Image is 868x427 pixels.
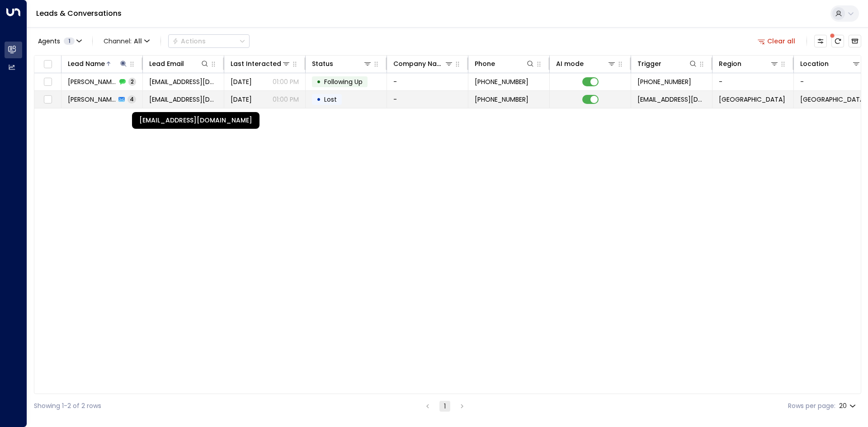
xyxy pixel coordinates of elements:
span: Channel: [100,35,153,47]
span: leads@space-station.co.uk [637,95,706,104]
span: All [134,38,142,45]
span: Declan Cunliffe [68,77,117,86]
button: page 1 [439,401,450,412]
div: Status [312,58,333,69]
div: Trigger [637,58,661,69]
div: Lead Email [149,58,184,69]
td: - [712,73,794,90]
span: Sep 03, 2025 [231,95,252,104]
div: Last Interacted [231,58,291,69]
div: Actions [172,37,206,45]
button: Agents1 [34,35,85,47]
div: Trigger [637,58,698,69]
div: 20 [839,399,858,413]
button: Archived Leads [849,35,861,47]
span: +447940396768 [637,77,691,86]
div: Region [719,58,741,69]
span: dc.concepts95@gmail.com [149,95,217,104]
button: Actions [168,34,250,48]
div: Phone [475,58,495,69]
button: Channel:All [100,35,153,47]
span: London [719,95,785,104]
div: Lead Name [68,58,105,69]
span: Toggle select all [42,59,53,70]
span: 2 [128,78,136,85]
span: Toggle select row [42,76,53,88]
span: Agents [38,38,60,44]
td: - [387,91,468,108]
button: Customize [814,35,827,47]
div: [EMAIL_ADDRESS][DOMAIN_NAME] [132,112,259,129]
span: dc.concepts95@gmail.com [149,77,217,86]
span: 4 [127,95,136,103]
span: Declan Cunliffe [68,95,116,104]
span: +447940396768 [475,95,528,104]
span: +447940396768 [475,77,528,86]
div: Button group with a nested menu [168,34,250,48]
div: Region [719,58,779,69]
nav: pagination navigation [422,400,468,412]
p: 01:00 PM [273,95,299,104]
div: Phone [475,58,535,69]
div: Company Name [393,58,444,69]
span: Lost [324,95,337,104]
span: There are new threads available. Refresh the grid to view the latest updates. [831,35,844,47]
div: Lead Email [149,58,209,69]
div: • [316,92,321,107]
div: AI mode [556,58,616,69]
p: 01:00 PM [273,77,299,86]
span: Aug 30, 2025 [231,77,252,86]
td: - [387,73,468,90]
div: • [316,74,321,89]
div: Location [800,58,829,69]
label: Rows per page: [788,401,835,411]
div: Location [800,58,861,69]
a: Leads & Conversations [36,8,122,19]
div: Company Name [393,58,453,69]
span: Toggle select row [42,94,53,105]
div: Showing 1-2 of 2 rows [34,401,101,411]
div: Status [312,58,372,69]
div: Last Interacted [231,58,281,69]
div: AI mode [556,58,584,69]
button: Clear all [754,35,799,47]
span: Following Up [324,77,363,86]
span: 1 [64,38,75,45]
div: Lead Name [68,58,128,69]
